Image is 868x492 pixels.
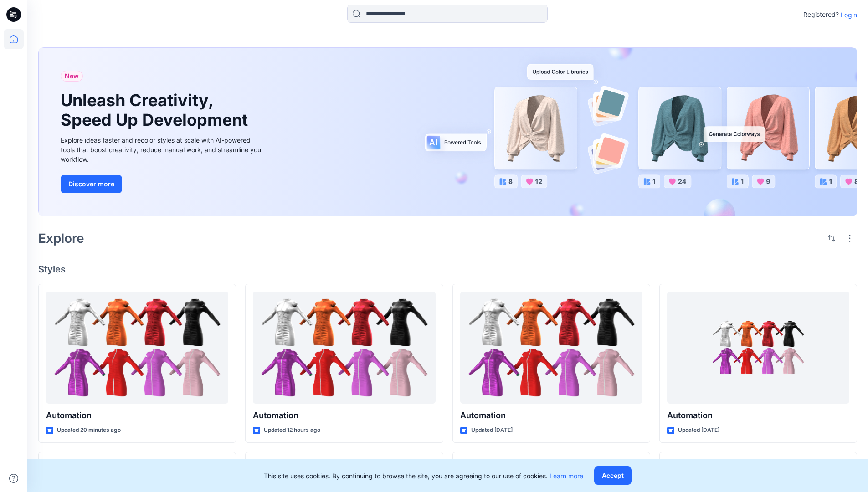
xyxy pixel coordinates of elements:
div: Explore ideas faster and recolor styles at scale with AI-powered tools that boost creativity, red... [61,135,266,164]
p: Registered? [803,9,839,20]
p: Automation [253,409,435,422]
p: This site uses cookies. By continuing to browse the site, you are agreeing to our use of cookies. [264,471,583,481]
p: Updated 12 hours ago [264,425,320,435]
a: Automation [460,292,642,404]
p: Updated [DATE] [678,425,719,435]
span: New [65,71,79,82]
p: Updated [DATE] [471,425,513,435]
h4: Styles [38,264,857,275]
button: Accept [594,466,632,485]
a: Discover more [61,175,266,193]
p: Automation [460,409,642,422]
h2: Explore [38,231,84,246]
a: Learn more [550,472,583,480]
button: Discover more [61,175,122,193]
a: Automation [253,292,435,404]
p: Automation [667,409,849,422]
p: Automation [46,409,228,422]
a: Automation [667,292,849,404]
h1: Unleash Creativity, Speed Up Development [61,91,252,130]
p: Login [841,10,857,20]
p: Updated 20 minutes ago [57,425,121,435]
a: Automation [46,292,228,404]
